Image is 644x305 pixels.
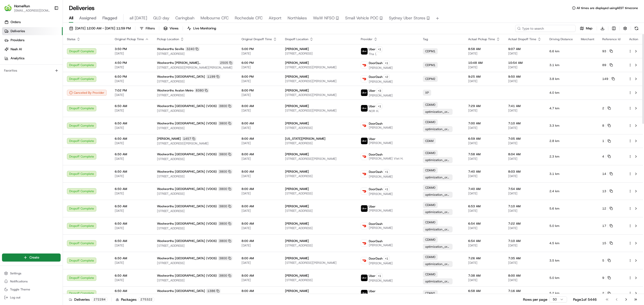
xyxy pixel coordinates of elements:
span: [DATE] [242,65,277,69]
div: 1457 [182,136,196,141]
img: uber-new-logo.jpeg [361,138,368,144]
span: [STREET_ADDRESS] [285,141,353,145]
button: 15 [602,241,613,245]
button: +1 [384,186,389,192]
span: [PERSON_NAME] [285,170,309,174]
button: Canceled By Provider [67,90,107,96]
span: 8:00 PM [242,75,277,79]
span: 3.8 km [549,77,573,81]
img: 1736555255976-a54dd68f-1ca7-489b-9aae-adbdc363a1c4 [10,78,14,82]
span: [STREET_ADDRESS] [157,126,233,130]
span: [DATE] [468,65,500,69]
span: [PERSON_NAME] [16,78,41,82]
img: uber-new-logo.jpeg [361,275,368,281]
span: 6:50 AM [115,121,149,125]
span: [DATE] 12:00 AM - [DATE] 11:59 PM [75,26,131,31]
span: Status [67,37,75,41]
span: 6:50 PM [115,75,149,79]
span: DoorDash [369,61,383,65]
div: 1199 [206,74,221,79]
span: 8:58 AM [468,47,500,51]
img: Ben Goodger [5,73,13,81]
span: Providers [11,38,24,42]
img: uber-new-logo.jpeg [361,48,368,55]
button: Settings [2,270,61,277]
span: Filters [146,26,155,31]
span: [STREET_ADDRESS] [157,93,233,97]
span: Dropoff Location [285,37,308,41]
span: [US_STATE][PERSON_NAME] [285,137,326,141]
span: [DATE] [468,79,500,83]
button: 9 [602,276,611,280]
button: +1 [384,60,389,66]
button: Filters [137,25,157,32]
span: [DATE] [115,79,149,83]
span: Deliveries [11,29,25,33]
span: 8:00 AM [242,104,277,108]
button: +1 [377,273,382,279]
button: 1 [602,139,611,143]
span: 6:59 AM [468,137,500,141]
span: [DATE] [468,109,500,113]
span: [DATE] [242,174,277,178]
span: [PERSON_NAME] [369,93,393,97]
span: 7:54 AM [508,187,541,191]
img: uber-new-logo.jpeg [361,205,368,212]
span: Merchant [581,37,594,41]
span: [DATE] [508,52,541,56]
span: [DATE] [115,174,149,178]
span: 9:07 AM [508,47,541,51]
span: [DATE] [242,79,277,83]
span: Driving Distance [549,37,573,41]
span: Tha (. [369,52,382,56]
span: HomeRun [14,4,30,9]
span: CDPM2 [425,77,435,81]
span: Create [29,255,39,260]
span: QLD day [153,15,169,21]
span: [PERSON_NAME] [369,141,393,145]
span: XP [425,91,429,95]
button: +1 [377,46,382,52]
span: 8:00 AM [242,121,277,125]
span: API Documentation [48,113,81,118]
span: Rochedale CFC [235,15,263,21]
div: 3800 [218,104,232,108]
span: All times are displayed using AEST timezone [577,6,638,10]
button: 89 [602,63,613,67]
span: [DATE] [468,141,500,145]
span: [DATE] [242,52,277,56]
span: 8:00 AM [242,187,277,191]
div: Action [628,37,639,41]
span: Provider [361,37,373,41]
span: Live Monitoring [193,26,216,31]
button: 17 [602,224,613,228]
span: • [42,92,44,96]
button: 14 [602,172,613,176]
span: [DATE] [115,65,149,69]
span: Orders [11,20,21,24]
span: All [69,15,73,21]
img: Nash [5,5,15,15]
span: [PERSON_NAME] [285,187,309,191]
span: 6:50 AM [115,152,149,156]
span: CDAM0 [425,103,435,107]
span: Woolworths [GEOGRAPHIC_DATA] (VDOS) [157,104,217,108]
button: HomeRunHomeRun[EMAIL_ADDRESS][DOMAIN_NAME] [2,2,52,14]
span: 6:50 AM [115,104,149,108]
img: doordash_logo_v2.png [361,240,368,246]
span: 6:50 AM [115,187,149,191]
button: 5 [602,259,611,263]
button: +1 [384,169,389,175]
a: Analytics [2,54,63,62]
span: 2.4 km [549,189,573,193]
span: DoorDash [369,122,383,126]
button: [DATE] 12:00 AM - [DATE] 11:59 PM [67,25,133,32]
span: optimization_order_unassigned [425,127,450,131]
button: +2 [384,74,389,80]
span: 6.6 km [549,49,573,53]
span: Sydney Uber Stores [389,15,425,21]
span: 7:00 AM [468,121,500,125]
span: Notifications [10,279,28,283]
div: 3800 [218,169,232,174]
span: [STREET_ADDRESS] [157,157,233,161]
